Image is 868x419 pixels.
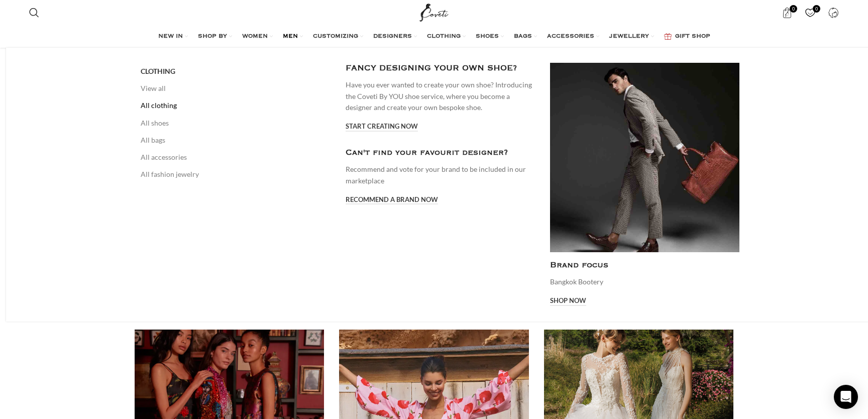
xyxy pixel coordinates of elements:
[514,33,532,41] span: BAGS
[346,79,535,113] p: Have you ever wanted to create your own shoe? Introducing the Coveti By YOU shoe service, where y...
[675,33,710,41] span: GIFT SHOP
[427,27,466,47] a: CLOTHING
[550,297,586,306] a: Shop now
[609,27,654,47] a: JEWELLERY
[800,3,821,23] div: My Wishlist
[313,33,358,41] span: CUSTOMIZING
[346,147,535,159] h4: Can't find your favourit designer?
[242,33,268,41] span: WOMEN
[547,27,599,47] a: ACCESSORIES
[158,33,183,41] span: NEW IN
[24,27,844,47] div: Main navigation
[813,5,820,13] span: 0
[198,27,232,47] a: SHOP BY
[141,132,330,149] a: All bags
[141,115,330,132] a: All shoes
[777,3,798,23] a: 0
[141,67,175,76] span: CLOTHING
[790,5,797,13] span: 0
[313,27,363,47] a: CUSTOMIZING
[373,27,417,47] a: DESIGNERS
[664,27,710,47] a: GIFT SHOP
[141,149,330,166] a: All accessories
[664,33,672,40] img: GiftBag
[346,123,418,132] a: Start creating now
[834,385,858,409] div: Open Intercom Messenger
[476,33,499,41] span: SHOES
[550,63,739,252] img: mens saddle shoes Men with brown shoes and brown bag
[373,33,412,41] span: DESIGNERS
[346,196,438,205] a: Recommend a brand now
[427,33,461,41] span: CLOTHING
[346,164,535,186] p: Recommend and vote for your brand to be included in our marketplace
[158,27,188,47] a: NEW IN
[346,63,535,74] h4: FANCY DESIGNING YOUR OWN SHOE?
[283,33,298,41] span: MEN
[550,260,739,271] h4: Brand focus
[476,27,504,47] a: SHOES
[800,3,821,23] a: 0
[283,27,303,47] a: MEN
[514,27,537,47] a: BAGS
[242,27,273,47] a: WOMEN
[198,33,227,41] span: SHOP BY
[417,8,451,16] a: Site logo
[24,3,44,23] a: Search
[141,166,330,183] a: All fashion jewelry
[141,80,330,97] a: View all
[141,97,330,114] a: All clothing
[550,276,739,287] p: Bangkok Bootery
[547,33,594,41] span: ACCESSORIES
[609,33,649,41] span: JEWELLERY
